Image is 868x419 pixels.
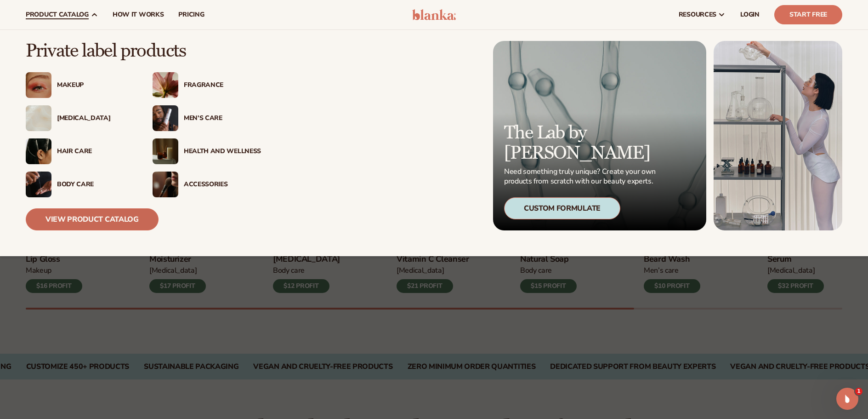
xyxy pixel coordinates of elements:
[184,115,261,122] div: Men’s Care
[153,172,178,197] img: Female with makeup brush.
[57,81,134,89] div: Makeup
[153,105,178,131] img: Male holding moisturizer bottle.
[26,138,51,164] img: Female hair pulled back with clips.
[57,148,134,155] div: Hair Care
[113,11,164,18] span: How It Works
[26,208,159,230] a: View Product Catalog
[57,181,134,189] div: Body Care
[740,11,760,18] span: LOGIN
[184,181,261,189] div: Accessories
[412,9,456,20] img: logo
[184,148,261,155] div: Health And Wellness
[26,72,51,98] img: Female with glitter eye makeup.
[714,41,842,230] img: Female in lab with equipment.
[26,72,134,98] a: Female with glitter eye makeup. Makeup
[153,138,178,164] img: Candles and incense on table.
[153,72,261,98] a: Pink blooming flower. Fragrance
[153,105,261,131] a: Male holding moisturizer bottle. Men’s Care
[855,388,862,395] span: 1
[504,197,620,219] div: Custom Formulate
[26,11,89,18] span: product catalog
[153,172,261,197] a: Female with makeup brush. Accessories
[57,115,134,122] div: [MEDICAL_DATA]
[26,172,51,197] img: Male hand applying moisturizer.
[774,5,842,24] a: Start Free
[153,72,178,98] img: Pink blooming flower.
[504,123,658,163] p: The Lab by [PERSON_NAME]
[836,388,858,410] iframe: Intercom live chat
[26,41,261,61] p: Private label products
[184,81,261,89] div: Fragrance
[26,105,51,131] img: Cream moisturizer swatch.
[493,41,706,230] a: Microscopic product formula. The Lab by [PERSON_NAME] Need something truly unique? Create your ow...
[504,167,658,186] p: Need something truly unique? Create your own products from scratch with our beauty experts.
[26,172,134,197] a: Male hand applying moisturizer. Body Care
[178,11,204,18] span: pricing
[26,105,134,131] a: Cream moisturizer swatch. [MEDICAL_DATA]
[153,138,261,164] a: Candles and incense on table. Health And Wellness
[26,138,134,164] a: Female hair pulled back with clips. Hair Care
[679,11,716,18] span: resources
